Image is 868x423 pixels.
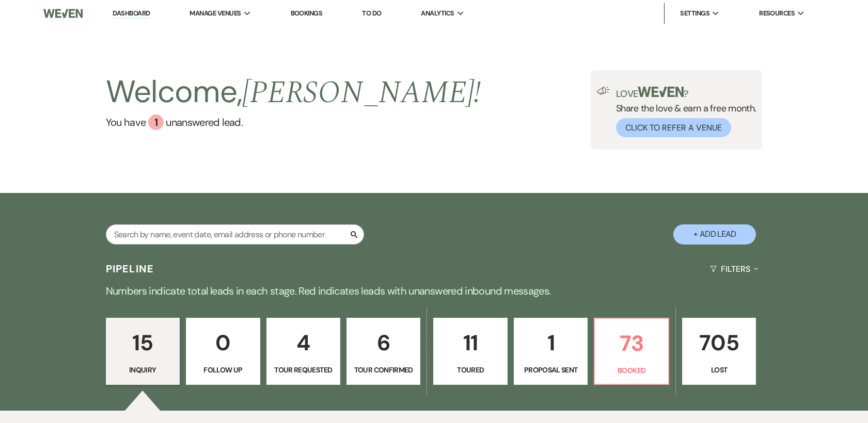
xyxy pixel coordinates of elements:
a: Dashboard [113,9,150,19]
p: Booked [601,365,661,376]
p: 15 [113,326,173,360]
a: To Do [362,9,381,18]
a: 4Tour Requested [266,318,340,385]
p: Inquiry [113,364,173,376]
span: Manage Venues [190,8,241,19]
h3: Pipeline [106,262,154,276]
button: Click to Refer a Venue [616,118,731,137]
a: You have 1 unanswered lead. [106,115,481,130]
p: Tour Requested [273,364,334,376]
span: Resources [759,8,795,19]
p: 6 [353,326,414,360]
span: Analytics [421,8,454,19]
p: 705 [689,326,749,360]
p: 11 [440,326,500,360]
p: Follow Up [193,364,253,376]
a: 0Follow Up [186,318,260,385]
a: 11Toured [433,318,507,385]
a: Bookings [291,9,323,18]
p: 73 [601,326,661,361]
span: Settings [680,8,709,19]
img: Weven Logo [43,3,83,24]
input: Search by name, event date, email address or phone number [106,224,364,245]
p: Toured [440,364,500,376]
button: + Add Lead [673,224,756,245]
p: 4 [273,326,334,360]
a: 6Tour Confirmed [346,318,420,385]
p: 1 [520,326,581,360]
a: 1Proposal Sent [514,318,588,385]
p: 0 [193,326,253,360]
p: Numbers indicate total leads in each stage. Red indicates leads with unanswered inbound messages. [62,283,806,299]
span: [PERSON_NAME] ! [242,69,481,117]
p: Love ? [616,87,756,99]
a: 705Lost [682,318,756,385]
button: Filters [706,255,762,283]
img: weven-logo-green.svg [638,87,684,97]
img: loud-speaker-illustration.svg [597,87,610,95]
p: Proposal Sent [520,364,581,376]
a: 15Inquiry [106,318,180,385]
h2: Welcome, [106,70,481,115]
div: 1 [148,115,164,130]
p: Tour Confirmed [353,364,414,376]
p: Lost [689,364,749,376]
a: 73Booked [594,318,669,385]
div: Share the love & earn a free month. [610,87,756,137]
